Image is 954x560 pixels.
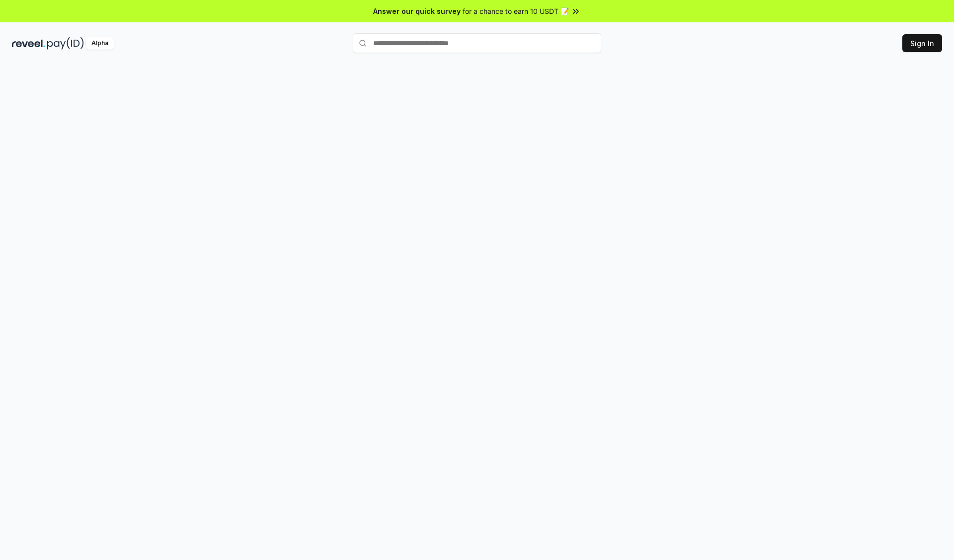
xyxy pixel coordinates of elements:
button: Sign In [902,34,942,52]
span: Answer our quick survey [373,6,461,16]
span: for a chance to earn 10 USDT 📝 [463,6,569,16]
img: pay_id [47,37,84,50]
img: reveel_dark [12,37,45,50]
div: Alpha [86,37,114,50]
